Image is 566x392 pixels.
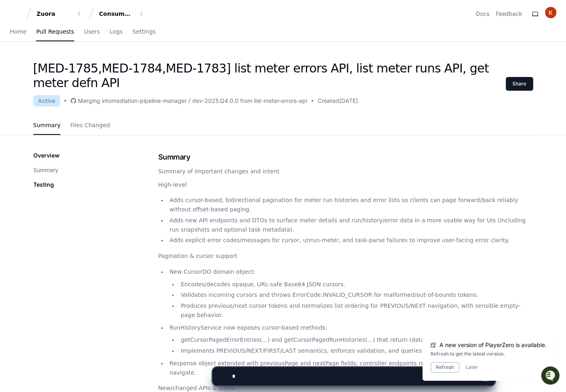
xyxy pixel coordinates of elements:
[84,23,100,41] a: Users
[506,77,533,91] button: Share
[439,341,547,349] span: A new version of PlayerZero is available.
[476,10,489,18] a: Docs
[28,68,103,75] div: We're available if you need us!
[167,196,533,214] li: Adds cursor-based, bidirectional pagination for meter run histories and error lists so clients ca...
[110,29,123,34] span: Logs
[99,10,134,18] div: Consumption
[70,123,110,128] span: Files Changed
[8,32,148,45] div: Welcome
[158,151,533,163] h1: Summary
[10,29,26,34] span: Home
[178,301,533,320] li: Produces previous/next cursor tokens and normalizes list ordering for PREVIOUS/NEXT navigation, w...
[466,364,478,371] button: Later
[33,181,54,189] p: Testing
[33,151,60,160] p: Overview
[96,6,148,21] button: Consumption
[33,6,85,21] button: Zuora
[545,7,556,18] img: ACg8ocIO7jtkWN8S2iLRBR-u1BMcRY5-kg2T8U2dj_CWIxGKEUqXVg=s96-c
[430,351,547,357] div: Refresh to get the latest version.
[158,167,533,176] p: Summary of important changes and intent
[496,10,522,18] button: Feedback
[167,216,533,234] li: Adds new API endpoints and DTOs to surface meter details and run/history/error data in a more usa...
[167,323,533,356] li: RunHistoryService now exposes cursor-based methods:
[158,180,533,190] p: High-level
[37,10,71,18] div: Zuora
[78,97,112,105] div: Merging into
[33,166,58,174] button: Summary
[167,267,533,320] li: New CursorDO domain object:
[110,23,123,41] a: Logs
[178,280,533,289] li: Encodes/decodes opaque, URL-safe Base64 JSON cursors.
[167,359,533,377] li: Response object extended with previousPage and nextPage fields; controller endpoints return these...
[112,97,187,105] div: mediation-pipeline-manager
[132,29,155,34] span: Settings
[178,346,533,356] li: Implements PREVIOUS/NEXT/FIRST/LAST semantics, enforces validation, and queries ClickHouse approp...
[158,251,533,261] p: Pagination & cursor support
[167,236,533,245] li: Adds explicit error codes/messages for cursor, unrun-meter, and task-parse failures to improve us...
[36,29,74,34] span: Pull Requests
[430,362,459,373] button: Refresh
[33,95,60,107] div: Active
[81,85,98,91] span: Pylon
[132,23,155,41] a: Settings
[138,63,148,72] button: Start new chat
[318,97,339,105] span: Created
[192,97,307,105] div: dev-2025.Q4.0.0 from list-meter-errors-api
[8,8,24,24] img: PlayerZero
[57,85,98,91] a: Powered byPylon
[178,290,533,300] li: Validates incoming cursors and throws ErrorCode.INVALID_CURSOR for malformed/out-of-bounds tokens.
[8,60,23,75] img: 1756235613930-3d25f9e4-fa56-45dd-b3ad-e072dfbd1548
[10,23,26,41] a: Home
[339,97,358,105] span: [DATE]
[84,29,100,34] span: Users
[28,60,133,68] div: Start new chat
[540,365,562,387] iframe: Open customer support
[33,123,61,128] span: Summary
[178,335,533,345] li: getCursorPagedErrorEntries(...) and getCursorPagedRunHistories(...) that return (data, prevCursor...
[36,23,74,41] a: Pull Requests
[33,61,506,90] h1: [MED-1785,MED-1784,MED-1783] list meter errors API, list meter runs API, get meter defn API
